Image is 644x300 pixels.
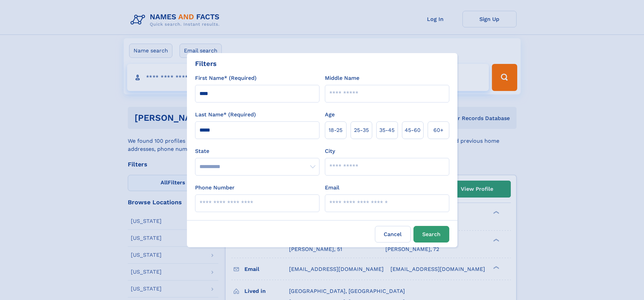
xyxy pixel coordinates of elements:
label: Age [325,111,335,119]
span: 18‑25 [329,126,342,134]
label: Middle Name [325,74,359,82]
div: Filters [195,59,217,69]
span: 35‑45 [379,126,395,134]
label: Last Name* (Required) [195,111,256,119]
label: Cancel [375,226,411,243]
span: 45‑60 [405,126,421,134]
label: State [195,147,319,155]
button: Search [413,226,449,243]
span: 60+ [433,126,444,134]
label: City [325,147,335,155]
label: First Name* (Required) [195,74,257,82]
label: Phone Number [195,184,235,192]
label: Email [325,184,339,192]
span: 25‑35 [354,126,369,134]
